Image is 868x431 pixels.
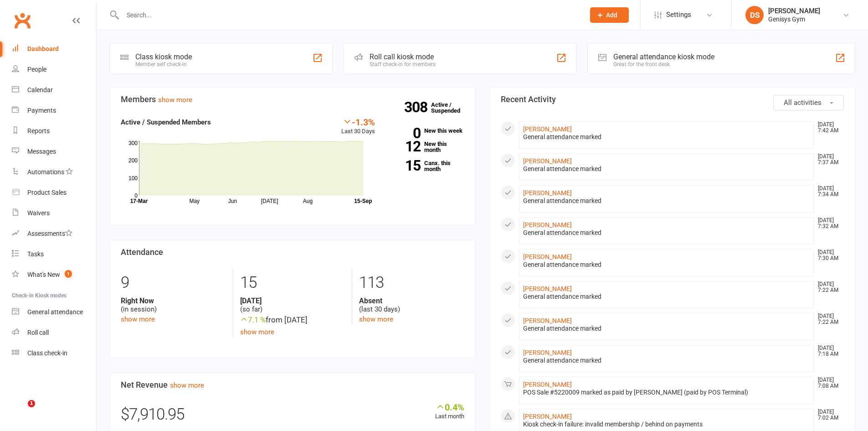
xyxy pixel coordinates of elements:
[813,409,843,421] time: [DATE] 7:02 AM
[813,345,843,357] time: [DATE] 7:18 AM
[12,343,96,363] a: Class kiosk mode
[813,249,843,261] time: [DATE] 7:30 AM
[27,148,56,155] div: Messages
[27,66,46,73] div: People
[359,315,393,323] a: show more
[431,95,471,120] a: 308Active / Suspended
[135,52,192,61] div: Class kiosk mode
[158,96,192,104] a: show more
[121,380,464,389] h3: Net Revenue
[12,59,96,80] a: People
[27,349,67,357] div: Class check-in
[359,296,464,305] strong: Absent
[12,39,96,59] a: Dashboard
[240,314,345,326] div: from [DATE]
[121,296,226,305] strong: Right Now
[813,122,843,134] time: [DATE] 7:42 AM
[27,86,53,93] div: Calendar
[523,389,810,396] div: POS Sale #5220009 marked as paid by [PERSON_NAME] (paid by POS Terminal)
[11,9,34,32] a: Clubworx
[813,186,843,197] time: [DATE] 7:34 AM
[389,126,421,140] strong: 0
[501,95,844,104] h3: Recent Activity
[12,100,96,121] a: Payments
[523,421,810,428] div: Kiosk check-in failure: invalid membership / behind on payments
[813,218,843,229] time: [DATE] 7:32 AM
[240,328,274,336] a: show more
[27,209,50,217] div: Waivers
[813,313,843,325] time: [DATE] 7:22 AM
[745,6,764,24] div: DS
[240,296,345,305] strong: [DATE]
[27,308,83,316] div: General attendance
[523,197,810,205] div: General attendance marked
[12,80,96,100] a: Calendar
[523,381,572,388] a: [PERSON_NAME]
[9,400,31,422] iframe: Intercom live chat
[240,296,345,314] div: (so far)
[12,265,96,285] a: What's New1
[523,413,572,420] a: [PERSON_NAME]
[389,141,464,153] a: 12New this month
[121,269,226,296] div: 9
[12,244,96,265] a: Tasks
[435,402,464,421] div: Last month
[170,381,204,389] a: show more
[27,230,72,237] div: Assessments
[65,270,72,278] span: 1
[523,229,810,237] div: General attendance marked
[341,117,375,127] div: -1.3%
[27,168,64,176] div: Automations
[389,160,464,172] a: 15Canx. this month
[435,402,464,412] div: 0.4%
[613,52,714,61] div: General attendance kiosk mode
[768,15,820,23] div: Genisys Gym
[404,100,431,114] strong: 308
[135,61,192,68] div: Member self check-in
[523,253,572,260] a: [PERSON_NAME]
[523,165,810,173] div: General attendance marked
[773,95,844,110] button: All activities
[613,61,714,68] div: Great for the front desk
[27,250,44,258] div: Tasks
[359,269,464,296] div: 113
[12,182,96,203] a: Product Sales
[389,140,421,153] strong: 12
[813,377,843,389] time: [DATE] 7:08 AM
[523,157,572,165] a: [PERSON_NAME]
[341,117,375,136] div: Last 30 Days
[27,127,50,135] div: Reports
[590,7,629,23] button: Add
[389,159,421,172] strong: 15
[389,128,464,134] a: 0New this week
[12,223,96,244] a: Assessments
[523,293,810,301] div: General attendance marked
[27,189,67,196] div: Product Sales
[12,302,96,322] a: General attendance kiosk mode
[28,400,35,407] span: 1
[240,315,266,324] span: 7.1 %
[121,95,464,104] h3: Members
[120,9,578,21] input: Search...
[606,11,617,19] span: Add
[813,154,843,166] time: [DATE] 7:37 AM
[359,296,464,314] div: (last 30 days)
[666,5,691,25] span: Settings
[12,203,96,223] a: Waivers
[523,349,572,356] a: [PERSON_NAME]
[523,133,810,141] div: General attendance marked
[523,325,810,332] div: General attendance marked
[523,317,572,324] a: [PERSON_NAME]
[27,271,60,278] div: What's New
[523,221,572,228] a: [PERSON_NAME]
[523,261,810,269] div: General attendance marked
[240,269,345,296] div: 15
[813,281,843,293] time: [DATE] 7:22 AM
[12,121,96,141] a: Reports
[523,357,810,364] div: General attendance marked
[370,61,436,68] div: Staff check-in for members
[27,45,59,52] div: Dashboard
[27,329,49,336] div: Roll call
[523,285,572,292] a: [PERSON_NAME]
[12,141,96,162] a: Messages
